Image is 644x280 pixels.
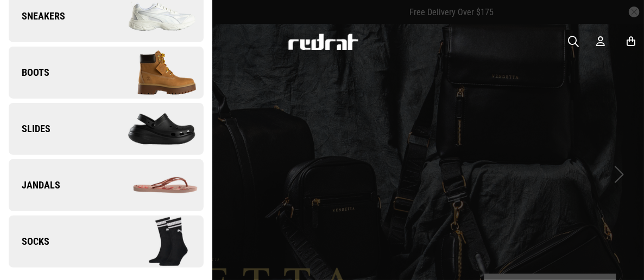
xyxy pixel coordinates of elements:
[106,102,203,156] img: Slides
[9,122,50,135] span: Slides
[287,34,359,50] img: Redrat logo
[9,235,49,248] span: Socks
[9,159,204,211] a: Jandals Jandals
[9,179,60,192] span: Jandals
[9,66,49,79] span: Boots
[106,158,203,212] img: Jandals
[9,216,204,268] a: Socks Socks
[9,4,41,37] button: Open LiveChat chat widget
[9,10,65,23] span: Sneakers
[9,47,204,99] a: Boots Boots
[106,214,203,269] img: Socks
[9,103,204,155] a: Slides Slides
[106,45,203,100] img: Boots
